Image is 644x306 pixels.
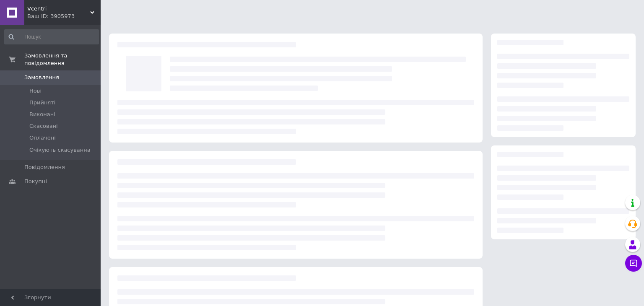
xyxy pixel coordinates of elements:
span: Скасовані [29,122,58,130]
span: Покупці [24,178,47,185]
span: Замовлення та повідомлення [24,52,101,67]
span: Прийняті [29,99,55,106]
span: Повідомлення [24,163,65,171]
span: Vcentri [27,5,90,13]
button: Чат з покупцем [625,255,642,272]
span: Нові [29,87,42,95]
div: Ваш ID: 3905973 [27,13,101,20]
span: Очікують скасуванна [29,146,91,154]
span: Оплачені [29,134,56,142]
span: Замовлення [24,74,59,81]
span: Виконані [29,111,55,118]
input: Пошук [4,29,99,44]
